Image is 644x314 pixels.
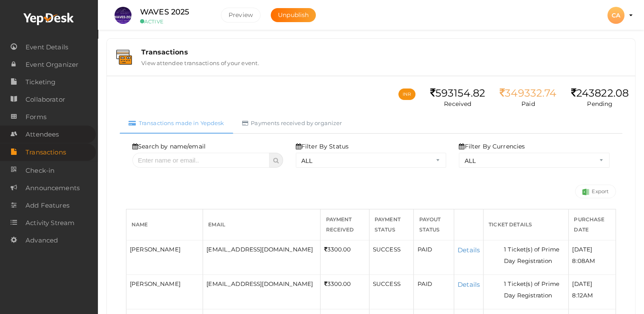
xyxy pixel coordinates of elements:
label: View attendee transactions of your event. [141,56,259,66]
span: Event Organizer [26,56,78,73]
span: Advanced [26,232,58,249]
img: Success [582,188,589,195]
span: [PERSON_NAME] [130,246,180,253]
td: PAID [414,240,454,274]
div: 349332.74 [500,87,556,100]
img: S4WQAGVX_small.jpeg [114,7,132,24]
img: bank-details.svg [116,50,132,65]
th: Name [126,209,203,240]
span: [EMAIL_ADDRESS][DOMAIN_NAME] [206,280,313,287]
p: Paid [500,100,556,108]
th: Payment Status [369,209,414,240]
span: [PERSON_NAME] [130,280,180,287]
th: Payout Status [414,209,454,240]
input: Enter name or email.. [132,153,269,168]
a: Details [458,246,480,254]
span: [DATE] 8:12AM [572,280,593,299]
span: Activity Stream [26,214,74,231]
label: Search by name/email [132,142,206,151]
span: Add Features [26,197,69,214]
a: Details [458,280,480,288]
span: [EMAIL_ADDRESS][DOMAIN_NAME] [206,246,313,253]
button: INR [398,88,415,100]
span: Event Details [26,39,68,56]
a: Transactions made in Yepdesk [120,113,233,134]
label: WAVES 2025 [140,6,189,18]
a: Payments received by organizer [233,113,351,134]
span: Forms [26,108,46,126]
span: Announcements [26,180,80,197]
button: CA [605,6,627,24]
span: Ticketing [26,74,55,91]
span: Check-in [26,162,54,179]
span: Collaborator [26,91,65,108]
td: PAID [414,274,454,309]
label: Filter By Status [296,142,349,151]
a: Transactions View attendee transactions of your event. [111,60,631,68]
span: Unpublish [278,11,309,19]
span: Transactions [26,144,66,161]
span: [DATE] 8:08AM [572,246,595,264]
profile-pic: CA [607,11,624,19]
div: 593154.82 [430,87,485,100]
th: Ticket Details [484,209,569,240]
span: 3300.00 [324,246,351,253]
div: 243822.08 [571,87,629,100]
small: ACTIVE [140,18,208,25]
span: Attendees [26,126,59,143]
a: Export [575,185,616,198]
th: Email [203,209,321,240]
button: Unpublish [271,8,316,22]
span: 3300.00 [324,280,351,287]
button: Preview [221,8,260,23]
th: Purchase Date [569,209,616,240]
li: 1 Ticket(s) of Prime Day Registration [504,278,565,301]
div: Transactions [141,48,626,56]
p: Received [430,100,485,108]
span: SUCCESS [373,280,401,287]
span: SUCCESS [373,246,401,253]
li: 1 Ticket(s) of Prime Day Registration [504,244,565,267]
div: CA [607,7,624,24]
th: Payment Received [321,209,369,240]
label: Filter By Currencies [459,142,525,151]
p: Pending [571,100,629,108]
